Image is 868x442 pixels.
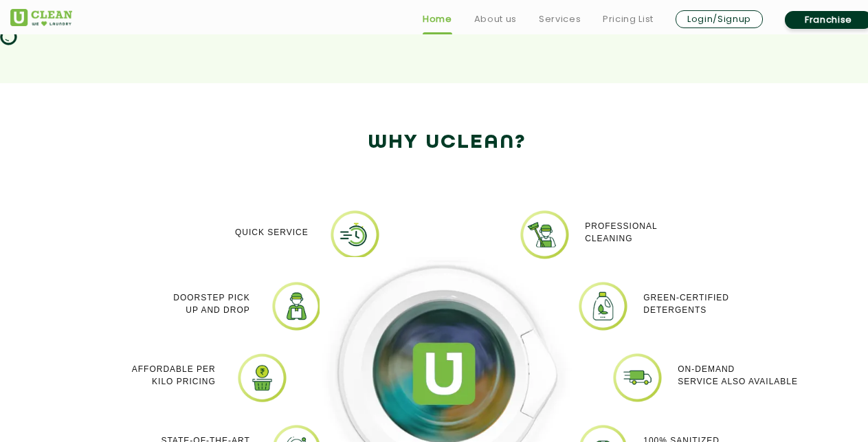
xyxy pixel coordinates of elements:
[423,11,452,27] a: Home
[643,291,729,316] p: Green-Certified Detergents
[236,352,288,404] img: laundry pick and drop services
[577,280,629,332] img: laundry near me
[132,363,216,388] p: Affordable per kilo pricing
[678,363,798,388] p: On-demand service also available
[539,11,581,27] a: Services
[10,9,72,26] img: UClean Laundry and Dry Cleaning
[474,11,517,27] a: About us
[603,11,654,27] a: Pricing List
[271,280,322,332] img: Online dry cleaning services
[676,10,763,28] a: Login/Signup
[235,226,309,239] p: Quick Service
[173,291,249,316] p: Doorstep Pick up and Drop
[519,209,570,261] img: PROFESSIONAL_CLEANING_11zon.webp
[612,352,663,404] img: Laundry
[585,220,657,245] p: Professional cleaning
